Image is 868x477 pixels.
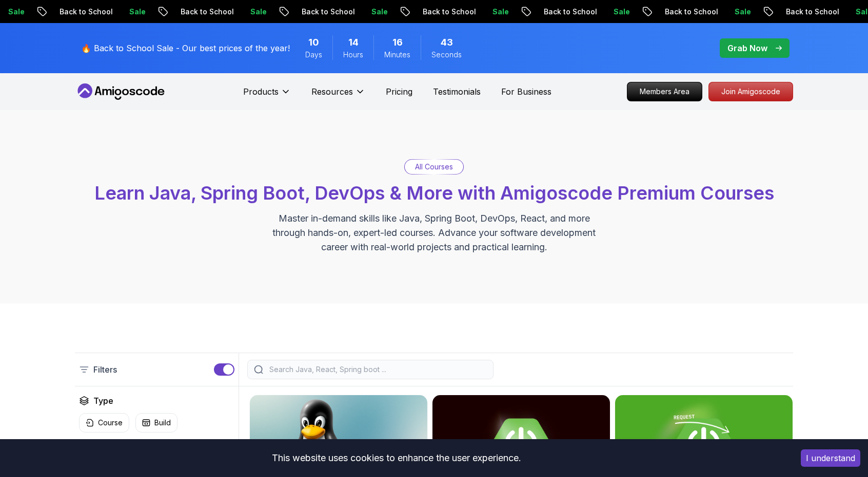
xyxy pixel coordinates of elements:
[605,7,638,17] p: Sale
[293,7,363,17] p: Back to School
[135,413,177,432] button: Build
[657,7,726,17] p: Back to School
[392,35,403,50] span: 16 Minutes
[94,182,774,204] span: Learn Java, Spring Boot, DevOps & More with Amigoscode Premium Courses
[415,7,484,17] p: Back to School
[242,7,275,17] p: Sale
[501,85,551,98] a: For Business
[433,85,481,98] a: Testimonials
[93,395,113,407] h2: Type
[81,42,290,54] p: 🔥 Back to School Sale - Our best prices of the year!
[727,42,767,54] p: Grab Now
[311,85,353,98] p: Resources
[627,82,702,101] a: Members Area
[98,418,123,428] p: Course
[627,82,702,101] p: Members Area
[93,363,117,376] p: Filters
[726,7,759,17] p: Sale
[384,50,410,60] span: Minutes
[778,7,847,17] p: Back to School
[8,447,785,469] div: This website uses cookies to enhance the user experience.
[308,35,319,50] span: 10 Days
[121,7,154,17] p: Sale
[343,50,363,60] span: Hours
[441,35,453,50] span: 43 Seconds
[311,85,365,106] button: Resources
[305,50,322,60] span: Days
[363,7,396,17] p: Sale
[79,413,129,432] button: Course
[348,35,359,50] span: 14 Hours
[386,85,412,98] a: Pricing
[267,364,487,375] input: Search Java, React, Spring boot ...
[415,162,453,172] p: All Courses
[172,7,242,17] p: Back to School
[51,7,121,17] p: Back to School
[431,50,462,60] span: Seconds
[243,85,279,98] p: Products
[801,449,860,467] button: Accept cookies
[536,7,605,17] p: Back to School
[708,82,793,101] a: Join Amigoscode
[709,82,793,101] p: Join Amigoscode
[484,7,517,17] p: Sale
[262,211,606,254] p: Master in-demand skills like Java, Spring Boot, DevOps, React, and more through hands-on, expert-...
[243,85,291,106] button: Products
[154,418,171,428] p: Build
